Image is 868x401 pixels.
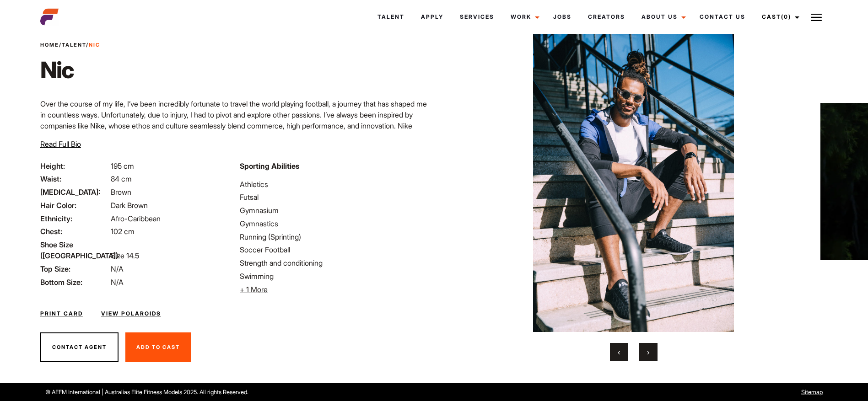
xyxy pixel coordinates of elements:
span: Bottom Size: [40,277,109,288]
a: Print Card [40,310,83,318]
span: Brown [111,187,131,197]
a: Jobs [545,5,580,29]
a: Apply [413,5,452,29]
li: Athletics [240,179,428,190]
span: Read Full Bio [40,139,81,149]
li: Futsal [240,192,428,203]
span: Ethnicity: [40,213,109,224]
p: Over the course of my life, I’ve been incredibly fortunate to travel the world playing football, ... [40,98,429,153]
img: cropped-aefm-brand-fav-22-square.png [40,8,59,26]
button: Contact Agent [40,332,119,363]
a: Talent [369,5,413,29]
button: Add To Cast [125,332,191,363]
span: N/A [111,264,124,273]
a: Cast(0) [754,5,805,29]
strong: Sporting Abilities [240,161,299,171]
li: Soccer Football [240,244,428,255]
li: Swimming [240,271,428,282]
a: Talent [62,42,86,48]
a: About Us [633,5,691,29]
button: Read Full Bio [40,139,81,150]
span: 102 cm [111,227,135,236]
span: Shoe Size ([GEOGRAPHIC_DATA]): [40,239,109,261]
a: Work [502,5,545,29]
a: Creators [580,5,633,29]
span: Waist: [40,173,109,184]
a: Home [40,42,59,48]
li: Running (Sprinting) [240,231,428,242]
img: Nic male fitness talent sitting on stadium stairs [456,31,811,332]
span: Previous [618,348,620,357]
p: © AEFM International | Australias Elite Fitness Models 2025. All rights Reserved. [45,388,494,396]
span: [MEDICAL_DATA]: [40,187,109,198]
span: Height: [40,160,109,171]
span: / / [40,41,100,49]
span: Size 14.5 [111,251,139,260]
img: Burger icon [811,12,822,23]
li: Gymnastics [240,218,428,229]
span: Dark Brown [111,201,148,210]
span: (0) [781,13,791,20]
span: Add To Cast [136,344,180,350]
strong: Nic [89,42,100,48]
a: Contact Us [691,5,754,29]
li: Gymnasium [240,205,428,216]
h1: Nic [40,56,100,84]
span: Hair Color: [40,200,109,211]
a: Services [452,5,502,29]
span: + 1 More [240,285,268,294]
span: 195 cm [111,161,134,171]
span: N/A [111,278,124,287]
span: Afro-Caribbean [111,214,161,223]
a: Sitemap [801,389,823,396]
li: Strength and conditioning [240,257,428,268]
span: Chest: [40,226,109,237]
span: Next [647,348,649,357]
span: Top Size: [40,263,109,274]
a: View Polaroids [101,310,161,318]
span: 84 cm [111,174,132,183]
